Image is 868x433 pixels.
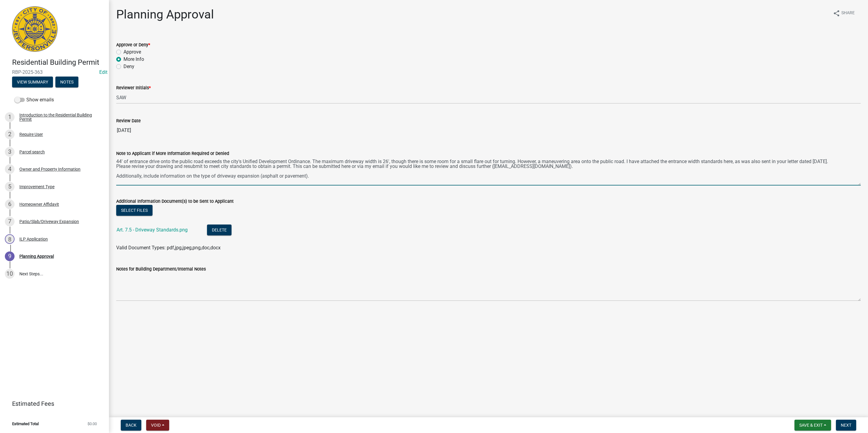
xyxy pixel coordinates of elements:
[146,420,169,431] button: Void
[841,423,851,428] span: Next
[5,234,15,244] div: 8
[12,422,39,426] span: Estimated Total
[116,119,141,123] label: Review Date
[19,185,54,189] div: Improvement Type
[116,267,206,271] label: Notes for Building Department/Internal Notes
[5,147,15,157] div: 3
[123,48,141,56] label: Approve
[116,7,214,22] h1: Planning Approval
[19,132,43,136] div: Require User
[12,80,53,85] wm-modal-confirm: Summary
[19,113,99,121] div: Introduction to the Residential Building Permit
[15,96,54,103] label: Show emails
[55,77,78,87] button: Notes
[121,420,141,431] button: Back
[5,164,15,174] div: 4
[126,423,136,428] span: Back
[12,69,97,75] span: RBP-2025-363
[116,245,221,251] span: Valid Document Types: pdf,jpg,jpeg,png,doc,docx
[12,6,58,52] img: City of Jeffersonville, Indiana
[19,237,48,241] div: ILP Application
[5,217,15,226] div: 7
[207,228,232,233] wm-modal-confirm: Delete Document
[151,423,161,428] span: Void
[5,199,15,209] div: 6
[836,420,856,431] button: Next
[5,130,15,139] div: 2
[841,10,855,17] span: Share
[19,254,54,258] div: Planning Approval
[19,167,81,171] div: Owner and Property Information
[19,202,59,206] div: Homeowner Affidavit
[116,199,234,204] label: Additional Information Document(s) to be Sent to Applicant
[833,10,840,17] i: share
[5,182,15,192] div: 5
[117,227,188,233] a: Art. 7.5 - Driveway Standards.png
[5,112,15,122] div: 1
[12,77,53,87] button: View Summary
[116,205,153,216] button: Select files
[794,420,831,431] button: Save & Exit
[99,69,107,75] a: Edit
[116,86,151,90] label: Reviewer Initials
[87,422,97,426] span: $0.00
[123,56,144,63] label: More Info
[55,80,78,85] wm-modal-confirm: Notes
[12,58,104,67] h4: Residential Building Permit
[828,7,860,19] button: shareShare
[123,63,134,70] label: Deny
[116,152,229,156] label: Note to Applicant if More Information Required or Denied
[799,423,823,428] span: Save & Exit
[19,219,79,224] div: Patio/Slab/Driveway Expansion
[19,150,45,154] div: Parcel search
[99,69,107,75] wm-modal-confirm: Edit Application Number
[5,269,15,279] div: 10
[5,251,15,261] div: 9
[116,43,150,47] label: Approve or Deny
[5,398,99,410] a: Estimated Fees
[207,225,232,235] button: Delete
